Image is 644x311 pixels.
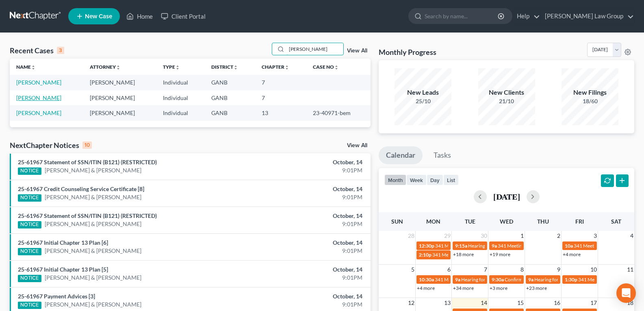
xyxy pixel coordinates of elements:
[562,88,618,97] div: New Filings
[16,64,36,70] a: Nameunfold_more
[82,141,92,149] div: 10
[478,97,535,105] div: 21/10
[492,276,504,283] span: 9:30a
[427,174,443,185] button: day
[629,231,634,241] span: 4
[18,302,41,309] div: NOTICE
[262,64,289,70] a: Chapterunfold_more
[16,109,61,116] a: [PERSON_NAME]
[313,64,339,70] a: Case Nounfold_more
[45,166,141,174] a: [PERSON_NAME] & [PERSON_NAME]
[528,276,533,283] span: 9a
[253,247,362,255] div: 9:01PM
[447,265,451,274] span: 6
[18,159,157,165] a: 25-61967 Statement of SSN/ITIN (B121) (RESTRICTED)
[18,212,157,219] a: 25-61967 Statement of SSN/ITIN (B121) (RESTRICTED)
[395,97,451,105] div: 25/10
[286,43,343,55] input: Search by name...
[480,231,488,241] span: 30
[565,276,577,283] span: 1:30p
[556,231,561,241] span: 2
[590,298,598,308] span: 17
[253,292,362,300] div: October, 14
[18,239,108,246] a: 25-61967 Initial Chapter 13 Plan [6]
[233,65,238,70] i: unfold_more
[553,298,561,308] span: 16
[347,48,367,54] a: View All
[10,46,64,55] div: Recent Cases
[563,251,581,257] a: +4 more
[205,105,255,120] td: GANB
[534,276,641,283] span: Hearing for [PERSON_NAME] & [PERSON_NAME]
[18,167,41,175] div: NOTICE
[435,243,533,249] span: 341 Meeting for [PERSON_NAME][US_STATE]
[205,90,255,105] td: GANB
[156,75,205,90] td: Individual
[255,105,306,120] td: 13
[347,143,367,148] a: View All
[590,265,598,274] span: 10
[156,105,205,120] td: Individual
[417,285,435,291] a: +4 more
[10,140,92,150] div: NextChapter Notices
[255,90,306,105] td: 7
[18,293,95,300] a: 25-61967 Payment Advices [3]
[253,166,362,174] div: 9:01PM
[455,276,460,283] span: 9a
[384,174,406,185] button: month
[45,247,141,255] a: [PERSON_NAME] & [PERSON_NAME]
[483,265,488,274] span: 7
[18,266,108,273] a: 25-61967 Initial Chapter 13 Plan [5]
[537,218,549,225] span: Thu
[16,79,61,86] a: [PERSON_NAME]
[480,298,488,308] span: 14
[379,146,423,164] a: Calendar
[541,9,634,24] a: [PERSON_NAME] Law Group
[18,221,41,228] div: NOTICE
[211,64,238,70] a: Districtunfold_more
[443,231,451,241] span: 29
[453,285,474,291] a: +34 more
[505,276,641,283] span: Confirmation Hearing for [PERSON_NAME] & [PERSON_NAME]
[465,218,475,225] span: Tue
[122,9,157,24] a: Home
[379,47,436,57] h3: Monthly Progress
[45,193,141,201] a: [PERSON_NAME] & [PERSON_NAME]
[83,105,157,120] td: [PERSON_NAME]
[443,174,459,185] button: list
[498,243,571,249] span: 341 Meeting for [PERSON_NAME]
[468,243,531,249] span: Hearing for [PERSON_NAME]
[31,65,36,70] i: unfold_more
[205,75,255,90] td: GANB
[253,300,362,309] div: 9:01PM
[163,64,180,70] a: Typeunfold_more
[18,248,41,255] div: NOTICE
[493,192,520,201] h2: [DATE]
[253,158,362,166] div: October, 14
[334,65,339,70] i: unfold_more
[513,9,540,24] a: Help
[253,274,362,282] div: 9:01PM
[425,9,499,24] input: Search by name...
[626,265,634,274] span: 11
[253,220,362,228] div: 9:01PM
[556,265,561,274] span: 9
[490,285,507,291] a: +3 more
[175,65,180,70] i: unfold_more
[562,97,618,105] div: 18/60
[520,265,525,274] span: 8
[45,300,141,309] a: [PERSON_NAME] & [PERSON_NAME]
[526,285,547,291] a: +23 more
[453,251,474,257] a: +18 more
[410,265,415,274] span: 5
[432,252,505,258] span: 341 Meeting for [PERSON_NAME]
[18,185,144,192] a: 25-61967 Credit Counseling Service Certificate [8]
[443,298,451,308] span: 13
[426,218,440,225] span: Mon
[426,146,458,164] a: Tasks
[57,47,64,54] div: 3
[85,13,112,20] span: New Case
[455,243,467,249] span: 9:15a
[83,75,157,90] td: [PERSON_NAME]
[406,174,427,185] button: week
